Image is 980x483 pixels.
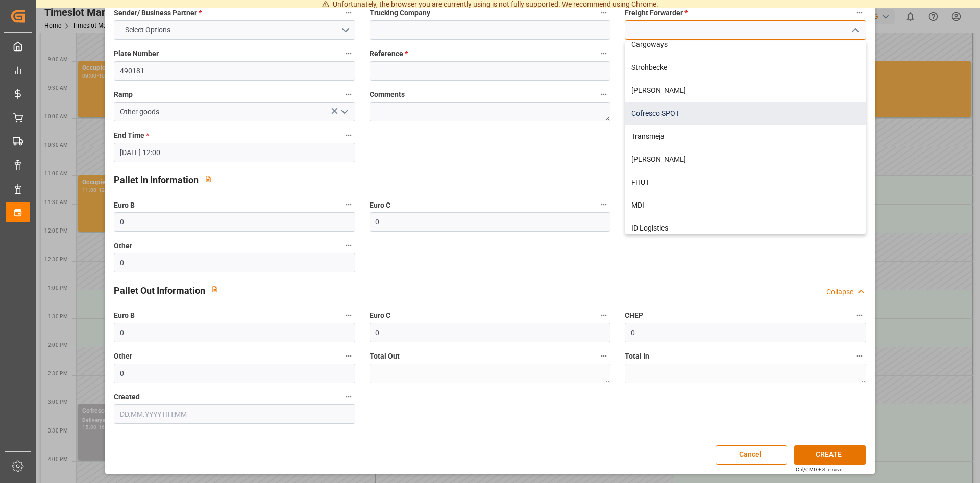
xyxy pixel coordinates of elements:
span: Plate Number [114,48,159,59]
button: View description [205,279,225,299]
span: Euro B [114,200,135,211]
input: DD.MM.YYYY HH:MM [114,404,355,424]
input: Type to search/select [114,102,355,121]
button: Total In [853,349,866,363]
button: Euro C [597,198,610,211]
button: Freight Forwarder * [853,6,866,19]
button: open menu [114,20,355,40]
button: Trucking Company [597,6,610,19]
button: Comments [597,88,610,101]
span: Other [114,241,132,251]
button: Other [342,349,355,363]
button: Total Out [597,349,610,363]
div: [PERSON_NAME] [625,148,865,171]
button: Cancel [716,445,787,465]
button: close menu [847,22,862,38]
span: Comments [370,89,405,100]
div: Cofresco SPOT [625,102,865,125]
span: Total In [625,351,649,362]
span: Total Out [370,351,400,362]
span: Euro C [370,310,390,321]
span: Ramp [114,89,133,100]
button: Created [342,390,355,403]
button: Sender/ Business Partner * [342,6,355,19]
div: Transmeja [625,125,865,148]
span: End Time [114,130,149,141]
div: Ctrl/CMD + S to save [796,466,842,473]
div: Collapse [826,287,853,297]
span: Euro C [370,200,390,211]
span: Select Options [120,24,176,35]
button: End Time * [342,129,355,142]
button: open menu [336,104,351,120]
button: View description [199,169,218,189]
span: Reference [370,48,408,59]
div: Cargoways [625,33,865,56]
h2: Pallet Out Information [114,284,205,297]
div: Strohbecke [625,56,865,79]
div: MDI [625,194,865,217]
button: CHEP [853,309,866,322]
button: Euro B [342,198,355,211]
button: Other [342,239,355,252]
button: Ramp [342,88,355,101]
div: ID Logistics [625,217,865,240]
button: Plate Number [342,47,355,60]
span: Other [114,351,132,362]
span: Sender/ Business Partner [114,8,202,18]
button: CREATE [794,445,866,465]
span: Created [114,392,140,402]
input: DD.MM.YYYY HH:MM [114,143,355,162]
button: Euro C [597,309,610,322]
span: Freight Forwarder [625,8,688,18]
span: CHEP [625,310,643,321]
button: Euro B [342,309,355,322]
button: Reference * [597,47,610,60]
h2: Pallet In Information [114,173,199,187]
span: Trucking Company [370,8,430,18]
div: FHUT [625,171,865,194]
span: Euro B [114,310,135,321]
div: [PERSON_NAME] [625,79,865,102]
